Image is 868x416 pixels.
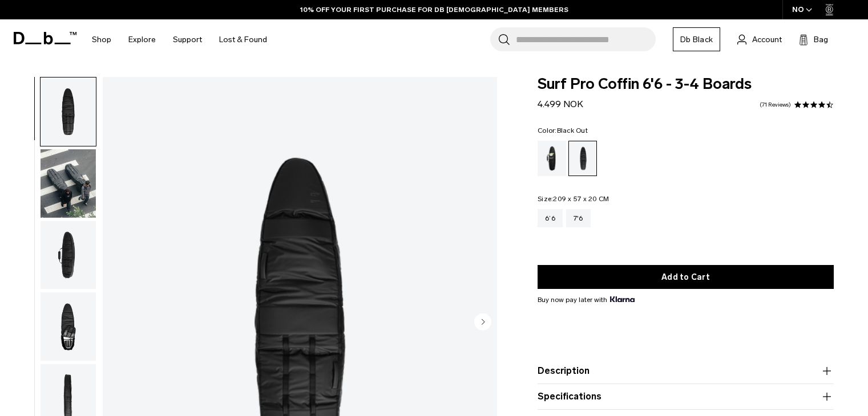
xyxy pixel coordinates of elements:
[538,295,635,305] span: Buy now pay later with
[173,19,202,60] a: Support
[128,19,156,60] a: Explore
[40,149,96,218] button: Surf Pro Coffin 6'6 - 3-4 Boards
[538,141,566,176] a: Db x New Amsterdam Surf Association
[557,127,588,134] span: Black Out
[474,313,491,332] button: Next slide
[40,292,96,361] button: Surf Pro Coffin 6'6 - 3-4 Boards
[566,209,591,227] a: 7'6
[538,127,588,134] legend: Color:
[538,209,563,227] a: 6’6
[538,195,609,202] legend: Size:
[92,19,111,60] a: Shop
[610,296,635,302] img: {"height" => 20, "alt" => "Klarna"}
[219,19,267,60] a: Lost & Found
[538,390,834,403] button: Specifications
[41,221,96,289] img: Surf Pro Coffin 6'6 - 3-4 Boards
[814,34,828,46] span: Bag
[300,5,568,15] a: 10% OFF YOUR FIRST PURCHASE FOR DB [DEMOGRAPHIC_DATA] MEMBERS
[41,292,96,361] img: Surf Pro Coffin 6'6 - 3-4 Boards
[41,78,96,146] img: Surf Pro Coffin 6'6 - 3-4 Boards
[40,77,96,146] button: Surf Pro Coffin 6'6 - 3-4 Boards
[538,265,834,289] button: Add to Cart
[538,77,834,92] span: Surf Pro Coffin 6'6 - 3-4 Boards
[673,27,720,51] a: Db Black
[40,221,96,290] button: Surf Pro Coffin 6'6 - 3-4 Boards
[538,99,583,109] span: 4.499 NOK
[568,141,597,176] a: Black Out
[737,32,782,46] a: Account
[538,364,834,378] button: Description
[799,32,828,46] button: Bag
[760,102,791,108] a: 71 reviews
[752,34,782,46] span: Account
[83,19,276,60] nav: Main Navigation
[41,149,96,218] img: Surf Pro Coffin 6'6 - 3-4 Boards
[553,195,609,203] span: 209 x 57 x 20 CM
